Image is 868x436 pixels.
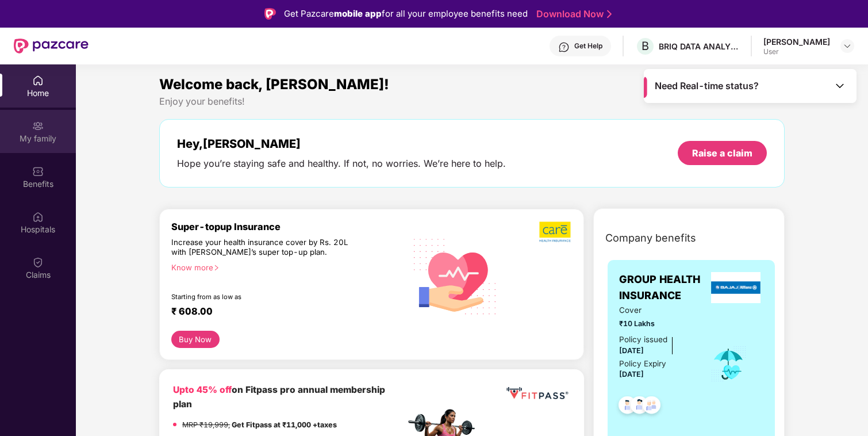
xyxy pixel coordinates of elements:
div: Raise a claim [692,147,752,159]
img: svg+xml;base64,PHN2ZyBpZD0iSG9tZSIgeG1sbnM9Imh0dHA6Ly93d3cudzMub3JnLzIwMDAvc3ZnIiB3aWR0aD0iMjAiIG... [32,75,44,86]
span: [DATE] [619,370,644,378]
span: Company benefits [605,230,696,246]
span: Cover [619,304,694,316]
img: svg+xml;base64,PHN2ZyB4bWxucz0iaHR0cDovL3d3dy53My5vcmcvMjAwMC9zdmciIHdpZHRoPSI0OC45NDMiIGhlaWdodD... [613,393,642,421]
b: Upto 45% off [173,384,232,395]
div: Hey, [PERSON_NAME] [177,137,506,151]
img: svg+xml;base64,PHN2ZyB4bWxucz0iaHR0cDovL3d3dy53My5vcmcvMjAwMC9zdmciIHdpZHRoPSI0OC45NDMiIGhlaWdodD... [637,393,666,421]
img: svg+xml;base64,PHN2ZyBpZD0iQmVuZWZpdHMiIHhtbG5zPSJodHRwOi8vd3d3LnczLm9yZy8yMDAwL3N2ZyIgd2lkdGg9Ij... [32,166,44,177]
div: Get Pazcare for all your employee benefits need [284,7,528,21]
img: Toggle Icon [834,80,846,91]
div: Increase your health insurance cover by Rs. 20L with [PERSON_NAME]’s super top-up plan. [171,238,355,258]
div: ₹ 608.00 [171,305,394,319]
strong: mobile app [334,8,382,19]
img: b5dec4f62d2307b9de63beb79f102df3.png [539,221,572,243]
span: GROUP HEALTH INSURANCE [619,271,708,304]
span: B [642,39,649,53]
span: [DATE] [619,346,644,355]
img: svg+xml;base64,PHN2ZyB4bWxucz0iaHR0cDovL3d3dy53My5vcmcvMjAwMC9zdmciIHhtbG5zOnhsaW5rPSJodHRwOi8vd3... [405,225,505,327]
img: Logo [264,8,276,20]
button: Buy Now [171,331,220,348]
span: Need Real-time status? [655,80,759,92]
img: svg+xml;base64,PHN2ZyBpZD0iRHJvcGRvd24tMzJ4MzIiIHhtbG5zPSJodHRwOi8vd3d3LnczLm9yZy8yMDAwL3N2ZyIgd2... [843,41,852,51]
div: Policy Expiry [619,358,666,370]
img: New Pazcare Logo [14,39,89,53]
div: Hope you’re staying safe and healthy. If not, no worries. We’re here to help. [177,158,506,170]
span: Welcome back, [PERSON_NAME]! [159,76,389,93]
div: Enjoy your benefits! [159,95,785,108]
div: User [763,47,830,56]
img: svg+xml;base64,PHN2ZyBpZD0iSGVscC0zMngzMiIgeG1sbnM9Imh0dHA6Ly93d3cudzMub3JnLzIwMDAvc3ZnIiB3aWR0aD... [558,41,570,53]
a: Download Now [536,8,608,20]
strong: Get Fitpass at ₹11,000 +taxes [232,420,337,429]
img: Stroke [607,8,612,20]
img: svg+xml;base64,PHN2ZyBpZD0iSG9zcGl0YWxzIiB4bWxucz0iaHR0cDovL3d3dy53My5vcmcvMjAwMC9zdmciIHdpZHRoPS... [32,211,44,223]
div: Know more [171,263,398,271]
div: Starting from as low as [171,293,356,301]
div: [PERSON_NAME] [763,36,830,47]
img: insurerLogo [711,272,761,303]
img: svg+xml;base64,PHN2ZyB4bWxucz0iaHR0cDovL3d3dy53My5vcmcvMjAwMC9zdmciIHdpZHRoPSI0OC45NDMiIGhlaWdodD... [625,393,654,421]
span: right [213,265,220,271]
img: icon [710,345,747,383]
div: Policy issued [619,334,667,346]
div: BRIQ DATA ANALYTICS INDIA PRIVATE LIMITED [659,41,739,52]
img: svg+xml;base64,PHN2ZyBpZD0iQ2xhaW0iIHhtbG5zPSJodHRwOi8vd3d3LnczLm9yZy8yMDAwL3N2ZyIgd2lkdGg9IjIwIi... [32,257,44,268]
img: svg+xml;base64,PHN2ZyB3aWR0aD0iMjAiIGhlaWdodD0iMjAiIHZpZXdCb3g9IjAgMCAyMCAyMCIgZmlsbD0ibm9uZSIgeG... [32,120,44,132]
b: on Fitpass pro annual membership plan [173,384,385,409]
span: ₹10 Lakhs [619,318,694,330]
div: Get Help [574,41,602,51]
img: fppp.png [504,383,570,404]
div: Super-topup Insurance [171,221,405,232]
del: MRP ₹19,999, [182,420,230,429]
